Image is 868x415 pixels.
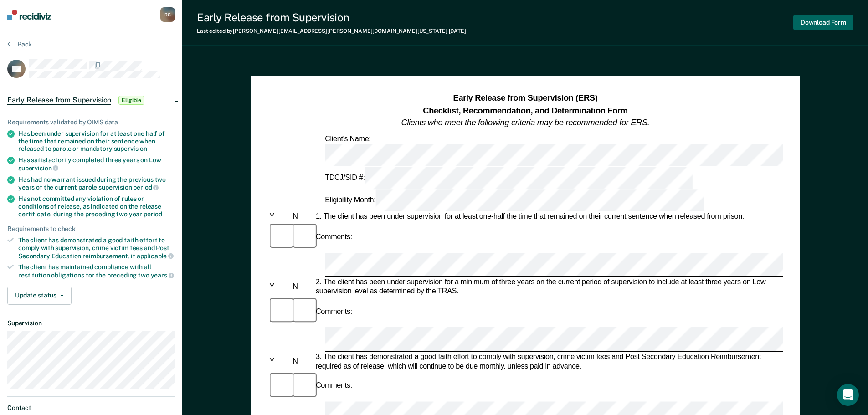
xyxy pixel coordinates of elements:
[133,184,159,191] span: period
[313,353,783,371] div: 3. The client has demonstrated a good faith effort to comply with supervision, crime victim fees ...
[18,236,175,260] div: The client has demonstrated a good faith effort to comply with supervision, crime victim fees and...
[7,96,111,105] span: Early Release from Supervision
[7,404,175,412] dt: Contact
[7,40,32,48] button: Back
[144,210,162,218] span: period
[323,190,705,212] div: Eligibility Month:
[118,96,144,105] span: Eligible
[197,28,466,34] div: Last edited by [PERSON_NAME][EMAIL_ADDRESS][PERSON_NAME][DOMAIN_NAME][US_STATE]
[160,7,175,22] div: R C
[137,252,174,260] span: applicable
[18,130,175,153] div: Has been under supervision for at least one half of the time that remained on their sentence when...
[323,167,694,189] div: TDCJ/SID #:
[151,272,174,279] span: years
[267,213,291,222] div: Y
[291,213,314,222] div: N
[18,164,58,172] span: supervision
[267,282,291,292] div: Y
[313,233,354,242] div: Comments:
[401,118,649,127] em: Clients who meet the following criteria may be recommended for ERS.
[18,176,175,191] div: Has had no warrant issued during the previous two years of the current parole supervision
[197,11,466,24] div: Early Release from Supervision
[160,7,175,22] button: RC
[313,307,354,316] div: Comments:
[423,106,627,115] strong: Checklist, Recommendation, and Determination Form
[7,225,175,233] div: Requirements to check
[793,15,853,30] button: Download Form
[449,28,466,34] span: [DATE]
[18,195,175,218] div: Has not committed any violation of rules or conditions of release, as indicated on the release ce...
[291,357,314,366] div: N
[7,319,175,327] dt: Supervision
[7,10,51,20] img: Recidiviz
[18,263,175,279] div: The client has maintained compliance with all restitution obligations for the preceding two
[18,156,175,172] div: Has satisfactorily completed three years on Low
[313,213,783,222] div: 1. The client has been under supervision for at least one-half the time that remained on their cu...
[267,357,291,366] div: Y
[7,118,175,126] div: Requirements validated by OIMS data
[291,282,314,292] div: N
[453,93,597,102] strong: Early Release from Supervision (ERS)
[114,145,147,152] span: supervision
[7,287,72,305] button: Update status
[313,278,783,297] div: 2. The client has been under supervision for a minimum of three years on the current period of su...
[313,382,354,391] div: Comments:
[837,384,859,406] div: Open Intercom Messenger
